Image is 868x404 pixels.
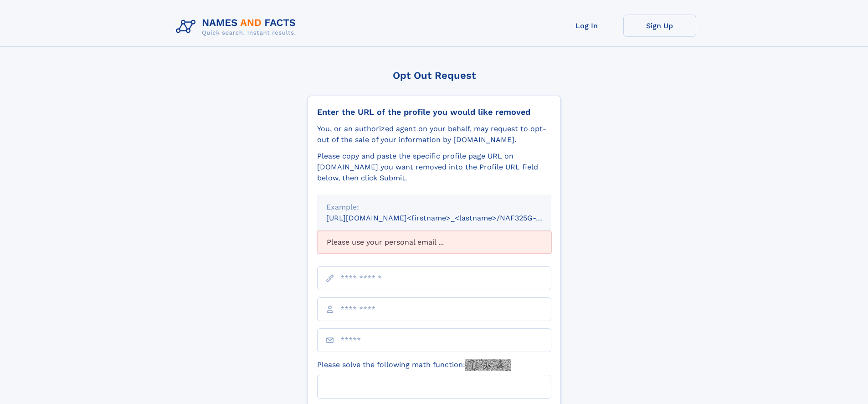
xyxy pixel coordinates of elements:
img: Logo Names and Facts [172,15,303,39]
div: Example: [326,202,542,213]
a: Log In [550,15,623,37]
div: Enter the URL of the profile you would like removed [317,107,551,117]
label: Please solve the following math function: [317,359,511,371]
small: [URL][DOMAIN_NAME]<firstname>_<lastname>/NAF325G-xxxxxxxx [326,214,569,222]
a: Sign Up [623,15,696,37]
div: Opt Out Request [308,70,561,81]
div: Please use your personal email ... [317,231,551,254]
div: You, or an authorized agent on your behalf, may request to opt-out of the sale of your informatio... [317,123,551,145]
div: Please copy and paste the specific profile page URL on [DOMAIN_NAME] you want removed into the Pr... [317,151,551,184]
